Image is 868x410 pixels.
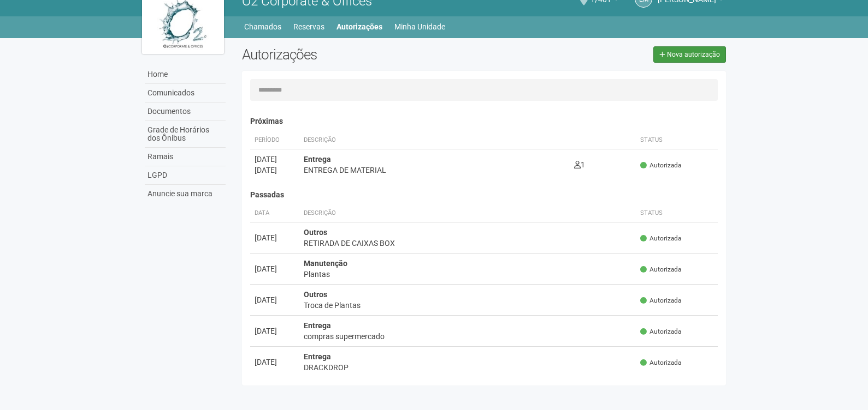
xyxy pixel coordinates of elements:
a: Autorizações [336,19,382,34]
div: ENTREGA DE MATERIAL [304,165,565,176]
a: Documentos [145,102,226,121]
div: RETIRADA DE CAIXAS BOX [304,238,632,249]
div: Plantas [304,269,632,280]
div: [DATE] [255,357,295,367]
strong: Outros [304,290,327,299]
span: Nova autorização [667,51,720,58]
div: [DATE] [255,154,295,165]
strong: Entrega [304,352,331,361]
div: [DATE] [255,263,295,274]
a: Anuncie sua marca [145,185,226,203]
div: [DATE] [255,294,295,305]
a: Home [145,65,226,84]
strong: Outros [304,228,327,237]
span: Autorizada [640,358,681,367]
th: Descrição [299,204,636,222]
div: DRACKDROP [304,362,632,373]
th: Status [636,131,718,149]
span: Autorizada [640,327,681,336]
span: Autorizada [640,296,681,305]
h4: Passadas [250,191,718,199]
span: Autorizada [640,161,681,170]
span: Autorizada [640,265,681,274]
th: Período [250,131,299,149]
a: Minha Unidade [394,19,445,34]
strong: Manutenção [304,259,347,268]
a: Nova autorização [653,46,726,63]
strong: Entrega [304,155,331,164]
a: Grade de Horários dos Ônibus [145,121,226,148]
h2: Autorizações [242,46,476,63]
div: [DATE] [255,325,295,336]
a: Chamados [244,19,281,34]
a: Reservas [293,19,324,34]
span: Autorizada [640,234,681,243]
a: LGPD [145,166,226,185]
span: 1 [574,160,585,169]
div: [DATE] [255,165,295,176]
a: Ramais [145,148,226,166]
div: Troca de Plantas [304,300,632,311]
div: compras supermercado [304,331,632,342]
th: Descrição [299,131,570,149]
th: Data [250,204,299,222]
strong: Entrega [304,321,331,330]
th: Status [636,204,718,222]
h4: Próximas [250,117,718,125]
a: Comunicados [145,84,226,102]
div: [DATE] [255,232,295,243]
